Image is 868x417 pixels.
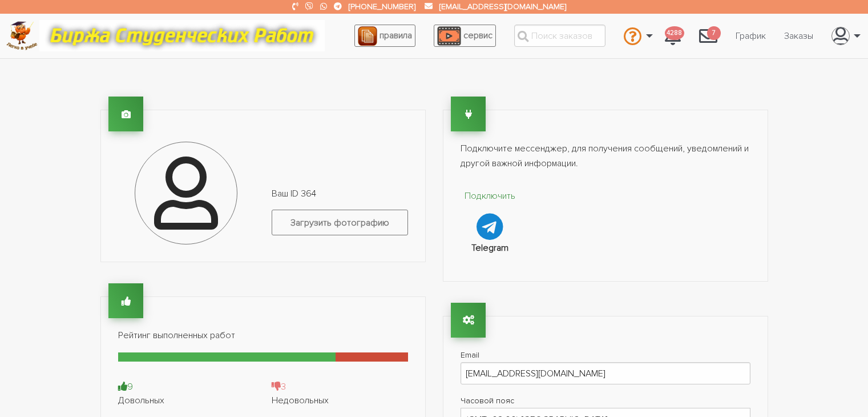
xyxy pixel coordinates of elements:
[665,26,684,41] span: 4288
[461,189,520,204] p: Подключить
[272,394,408,407] div: Недовольных
[272,380,408,394] div: 3
[775,25,822,47] a: Заказы
[118,394,255,407] div: Довольных
[437,26,461,46] img: play_icon-49f7f135c9dc9a03216cfdbccbe1e3994649169d890fb554cedf0eac35a01ba8.png
[354,25,415,47] a: правила
[690,21,726,51] a: 7
[272,210,408,235] label: Загрузить фотографию
[726,25,775,47] a: График
[461,394,750,408] label: Часовой пояс
[656,21,690,51] a: 4288
[6,21,38,50] img: logo-c4363faeb99b52c628a42810ed6dfb4293a56d4e4775eb116515dfe7f33672af.png
[461,348,750,362] label: Email
[514,25,605,47] input: Поиск заказов
[461,189,520,240] a: Подключить
[439,2,566,11] a: [EMAIL_ADDRESS][DOMAIN_NAME]
[463,30,492,41] span: сервис
[380,30,412,41] span: правила
[118,328,408,343] p: Рейтинг выполненных работ
[263,187,417,244] div: Ваш ID 364
[118,380,255,394] div: 9
[461,142,750,171] p: Подключите мессенджер, для получения сообщений, уведомлений и другой важной информации.
[349,2,415,11] a: [PHONE_NUMBER]
[39,20,325,51] img: motto-12e01f5a76059d5f6a28199ef077b1f78e012cfde436ab5cf1d4517935686d32.gif
[707,26,721,41] span: 7
[358,26,377,46] img: agreement_icon-feca34a61ba7f3d1581b08bc946b2ec1ccb426f67415f344566775c155b7f62c.png
[434,25,496,47] a: сервис
[471,242,508,254] strong: Telegram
